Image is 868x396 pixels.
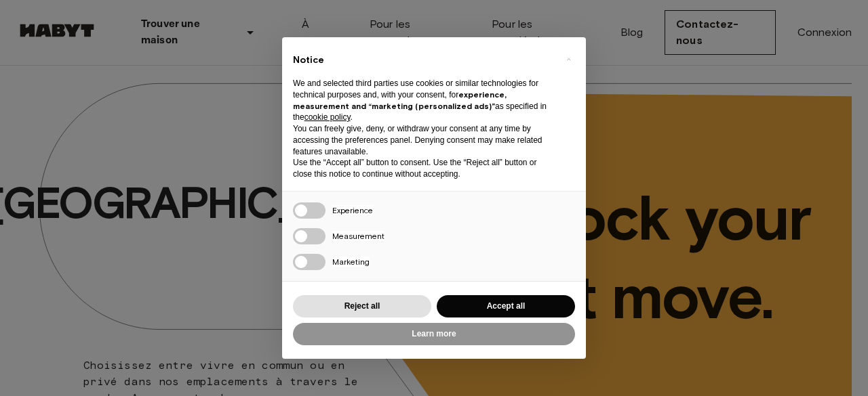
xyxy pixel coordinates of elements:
span: Experience [332,205,373,215]
span: Measurement [332,231,384,241]
strong: experience, measurement and “marketing (personalized ads)” [293,89,507,111]
p: Use the “Accept all” button to consent. Use the “Reject all” button or close this notice to conti... [293,157,553,180]
p: You can freely give, deny, or withdraw your consent at any time by accessing the preferences pane... [293,123,553,157]
button: Reject all [293,295,431,317]
h2: Notice [293,53,553,67]
p: We and selected third parties use cookies or similar technologies for technical purposes and, wit... [293,78,553,123]
button: Accept all [437,295,575,317]
button: Learn more [293,323,575,345]
span: × [566,51,571,67]
span: Marketing [332,257,370,267]
a: cookie policy [304,112,351,122]
button: Close this notice [557,48,579,70]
